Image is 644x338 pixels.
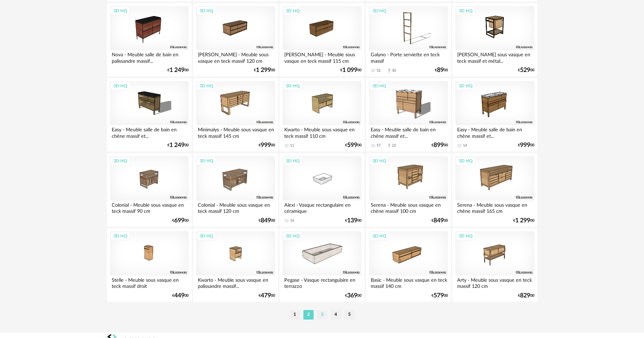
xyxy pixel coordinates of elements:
[369,125,448,139] div: Easy - Meuble salle de bain en chêne massif et...
[452,3,537,77] a: 3D HQ [PERSON_NAME] sous vasque en teck massif et métal... €52900
[456,6,476,15] div: 3D HQ
[435,68,448,73] div: € 00
[110,201,189,214] div: Colonial - Meuble sous vasque en teck massif 90 cm
[279,153,364,227] a: 3D HQ Alexi - Vasque rectangulaire en céramique 16 €13900
[345,218,361,223] div: € 00
[283,50,361,64] div: [PERSON_NAME] - Meuble sous vasque en teck massif 115 cm
[283,82,303,90] div: 3D HQ
[279,78,364,152] a: 3D HQ Kwarto - Meuble sous vasque en teck massif 110 cm 11 €59900
[387,68,392,73] span: Download icon
[172,218,189,223] div: € 00
[455,50,534,64] div: [PERSON_NAME] sous vasque en teck massif et métal...
[342,68,357,73] span: 1 099
[169,68,184,73] span: 1 249
[518,68,534,73] div: € 00
[167,143,189,148] div: € 00
[196,6,216,15] div: 3D HQ
[520,293,530,298] span: 829
[259,293,275,298] div: € 00
[463,143,467,148] div: 14
[369,276,448,289] div: Basic - Meuble sous vasque en teck massif 140 cm
[169,143,184,148] span: 1 249
[283,6,303,15] div: 3D HQ
[107,153,192,227] a: 3D HQ Colonial - Meuble sous vasque en teck massif 90 cm €69900
[290,218,294,223] div: 16
[513,218,534,223] div: € 00
[366,3,451,77] a: 3D HQ Galyno - Porte serviette en teck massif 52 Download icon 30 €8900
[344,310,355,320] li: 5
[518,293,534,298] div: € 00
[392,68,396,73] div: 30
[279,3,364,77] a: 3D HQ [PERSON_NAME] - Meuble sous vasque en teck massif 115 cm €1 09900
[369,6,389,15] div: 3D HQ
[172,293,189,298] div: € 00
[392,143,396,148] div: 22
[369,232,389,240] div: 3D HQ
[434,293,444,298] span: 579
[261,143,271,148] span: 999
[283,201,361,214] div: Alexi - Vasque rectangulaire en céramique
[347,143,357,148] span: 599
[196,276,275,289] div: Kwarto - Meuble sous vasque en palissandre massif...
[455,276,534,289] div: Arty - Meuble sous vasque en teck massif 120 cm
[452,228,537,302] a: 3D HQ Arty - Meuble sous vasque en teck massif 120 cm €82900
[452,78,537,152] a: 3D HQ Easy - Meuble salle de bain en chêne massif et... 14 €99900
[431,143,448,148] div: € 00
[110,82,130,90] div: 3D HQ
[456,157,476,165] div: 3D HQ
[455,201,534,214] div: Serena - Meuble sous vasque en chêne massif 165 cm
[196,157,216,165] div: 3D HQ
[366,153,451,227] a: 3D HQ Serena - Meuble sous vasque en chêne massif 100 cm €84900
[455,125,534,139] div: Easy - Meuble salle de bain en chêne massif et...
[376,143,381,148] div: 57
[107,228,192,302] a: 3D HQ Stelle - Meuble sous vasque en teck massif droit €44900
[261,293,271,298] span: 479
[437,68,444,73] span: 89
[434,143,444,148] span: 899
[434,218,444,223] span: 849
[456,82,476,90] div: 3D HQ
[196,82,216,90] div: 3D HQ
[520,68,530,73] span: 529
[193,153,278,227] a: 3D HQ Colonial - Meuble sous vasque en teck massif 120 cm €84900
[290,310,300,320] li: 1
[518,143,534,148] div: € 00
[261,218,271,223] span: 849
[167,68,189,73] div: € 00
[193,228,278,302] a: 3D HQ Kwarto - Meuble sous vasque en palissandre massif... €47900
[110,232,130,240] div: 3D HQ
[369,157,389,165] div: 3D HQ
[520,143,530,148] span: 999
[376,68,381,73] div: 52
[283,232,303,240] div: 3D HQ
[110,6,130,15] div: 3D HQ
[345,293,361,298] div: € 00
[283,276,361,289] div: Pegase - Vasque rectangulaire en terrazzo
[107,78,192,152] a: 3D HQ Easy - Meuble salle de bain en chêne massif et... €1 24900
[369,82,389,90] div: 3D HQ
[456,232,476,240] div: 3D HQ
[279,228,364,302] a: 3D HQ Pegase - Vasque rectangulaire en terrazzo €36900
[193,78,278,152] a: 3D HQ Minimalys - Meuble sous vasque en teck massif 145 cm €99900
[174,293,184,298] span: 449
[347,293,357,298] span: 369
[452,153,537,227] a: 3D HQ Serena - Meuble sous vasque en chêne massif 165 cm €1 29900
[290,143,294,148] div: 11
[369,50,448,64] div: Galyno - Porte serviette en teck massif
[283,157,303,165] div: 3D HQ
[283,125,361,139] div: Kwarto - Meuble sous vasque en teck massif 110 cm
[340,68,361,73] div: € 00
[303,310,314,320] li: 2
[366,228,451,302] a: 3D HQ Basic - Meuble sous vasque en teck massif 140 cm €57900
[515,218,530,223] span: 1 299
[110,50,189,64] div: Nova - Meuble salle de bain en palissandre massif...
[331,310,341,320] li: 4
[259,218,275,223] div: € 00
[196,201,275,214] div: Colonial - Meuble sous vasque en teck massif 120 cm
[369,201,448,214] div: Serena - Meuble sous vasque en chêne massif 100 cm
[345,143,361,148] div: € 00
[347,218,357,223] span: 139
[110,276,189,289] div: Stelle - Meuble sous vasque en teck massif droit
[256,68,271,73] span: 1 299
[196,232,216,240] div: 3D HQ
